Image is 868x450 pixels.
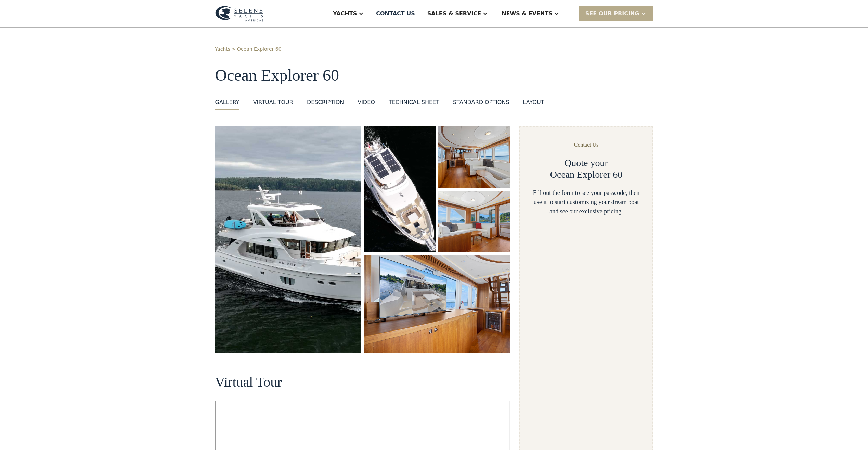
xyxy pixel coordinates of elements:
[333,10,357,18] div: Yachts
[453,98,509,110] a: standard options
[523,98,544,107] div: layout
[502,10,553,18] div: News & EVENTS
[427,10,481,18] div: Sales & Service
[364,126,435,252] a: open lightbox
[307,98,344,110] a: DESCRIPTION
[215,6,263,22] img: logo
[215,66,653,85] h1: Ocean Explorer 60
[237,46,282,53] a: Ocean Explorer 60
[215,46,231,53] a: Yachts
[364,255,510,353] a: open lightbox
[232,46,236,53] div: >
[307,98,344,107] div: DESCRIPTION
[215,126,361,353] a: open lightbox
[574,141,599,149] div: Contact Us
[438,126,510,188] a: open lightbox
[389,98,439,110] a: Technical sheet
[550,169,622,180] h2: Ocean Explorer 60
[358,98,375,107] div: VIDEO
[215,98,239,110] a: GALLERY
[438,191,510,252] a: open lightbox
[453,98,509,107] div: standard options
[376,10,415,18] div: Contact US
[585,10,639,18] div: SEE Our Pricing
[358,98,375,110] a: VIDEO
[215,98,239,107] div: GALLERY
[579,6,653,21] div: SEE Our Pricing
[253,98,293,107] div: VIRTUAL TOUR
[565,157,608,169] h2: Quote your
[523,98,544,110] a: layout
[215,375,510,390] h2: Virtual Tour
[253,98,293,110] a: VIRTUAL TOUR
[389,98,439,107] div: Technical sheet
[531,188,641,216] div: Fill out the form to see your passcode, then use it to start customizing your dream boat and see ...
